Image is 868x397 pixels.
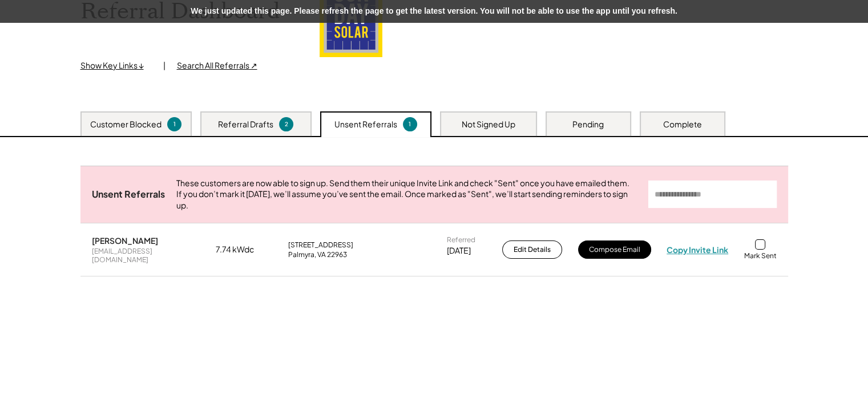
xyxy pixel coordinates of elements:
[169,120,180,129] div: 1
[92,235,158,246] div: [PERSON_NAME]
[744,251,776,260] div: Mark Sent
[163,60,165,71] div: |
[176,178,637,211] div: These customers are now able to sign up. Send them their unique Invite Link and check "Sent" once...
[663,119,702,130] div: Complete
[502,240,562,259] button: Edit Details
[177,60,257,71] div: Search All Referrals ↗
[447,245,471,256] div: [DATE]
[90,119,162,130] div: Customer Blocked
[288,250,347,259] div: Palmyra, VA 22963
[216,244,273,255] div: 7.74 kWdc
[447,235,475,244] div: Referred
[667,244,728,255] div: Copy Invite Link
[578,240,651,259] button: Compose Email
[572,119,604,130] div: Pending
[218,119,273,130] div: Referral Drafts
[405,120,415,129] div: 1
[281,120,292,129] div: 2
[288,240,353,250] div: [STREET_ADDRESS]
[80,60,152,71] div: Show Key Links ↓
[462,119,515,130] div: Not Signed Up
[334,119,397,130] div: Unsent Referrals
[92,247,200,264] div: [EMAIL_ADDRESS][DOMAIN_NAME]
[92,189,165,200] div: Unsent Referrals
